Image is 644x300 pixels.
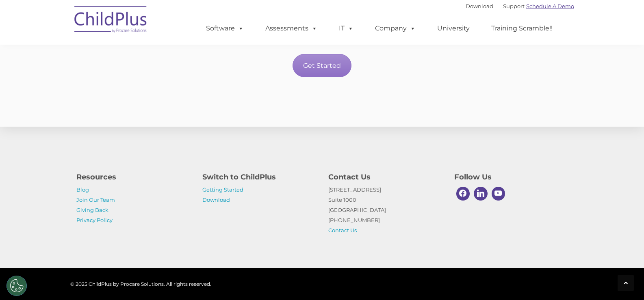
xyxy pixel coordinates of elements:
[76,186,89,193] a: Blog
[503,3,525,9] a: Support
[331,20,362,37] a: IT
[490,185,507,203] a: Youtube
[483,20,561,37] a: Training Scramble!!
[76,207,108,213] a: Giving Back
[454,171,568,183] h4: Follow Us
[76,196,115,203] a: Join Our Team
[70,281,211,287] span: © 2025 ChildPlus by Procare Solutions. All rights reserved.
[328,171,442,183] h4: Contact Us
[202,186,243,193] a: Getting Started
[466,3,493,9] a: Download
[202,171,316,183] h4: Switch to ChildPlus
[472,185,490,203] a: Linkedin
[526,3,574,9] a: Schedule A Demo
[198,20,252,37] a: Software
[202,196,230,203] a: Download
[454,185,472,203] a: Facebook
[293,54,351,77] a: Get Started
[257,20,325,37] a: Assessments
[429,20,478,37] a: University
[76,171,190,183] h4: Resources
[367,20,424,37] a: Company
[7,276,27,296] button: Cookies Settings
[70,0,152,41] img: ChildPlus by Procare Solutions
[466,3,574,9] font: |
[328,227,357,233] a: Contact Us
[76,217,113,223] a: Privacy Policy
[328,185,442,235] p: [STREET_ADDRESS] Suite 1000 [GEOGRAPHIC_DATA] [PHONE_NUMBER]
